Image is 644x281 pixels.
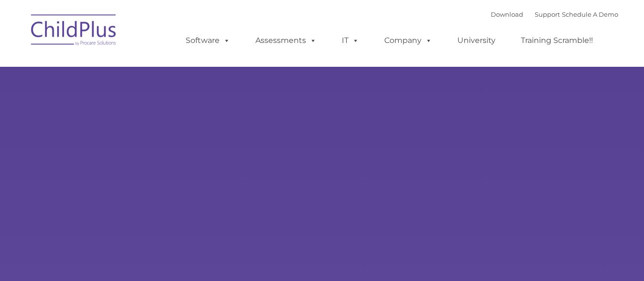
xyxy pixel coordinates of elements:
a: University [448,31,505,50]
font: | [491,10,618,18]
a: Software [176,31,240,50]
img: ChildPlus by Procare Solutions [26,8,122,55]
a: Support [535,10,560,18]
a: Company [375,31,442,50]
a: Download [491,10,523,18]
a: Training Scramble!! [511,31,602,50]
a: IT [332,31,369,50]
a: Assessments [246,31,326,50]
a: Schedule A Demo [562,10,618,18]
